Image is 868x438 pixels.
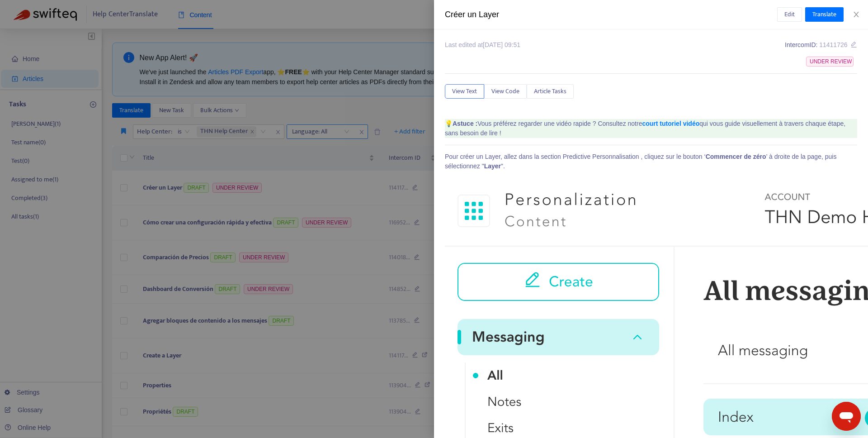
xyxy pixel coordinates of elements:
[832,402,861,431] iframe: Button to launch messaging window
[453,120,477,127] b: Astuce :
[642,120,699,127] a: court tutoriel vidéo
[784,10,795,19] span: Edit
[491,86,519,96] span: View Code
[445,40,520,50] div: Last edited at [DATE] 09:51
[806,57,854,67] span: UNDER REVIEW
[805,7,844,22] button: Translate
[850,10,863,19] button: Close
[819,41,847,48] span: 11411726
[777,7,802,22] button: Edit
[785,40,857,50] div: Intercom ID:
[812,10,836,19] span: Translate
[445,84,484,99] button: View Text
[527,84,574,99] button: Article Tasks
[534,86,566,96] span: Article Tasks
[445,9,777,21] div: Créer un Layer
[853,11,860,18] span: close
[484,84,527,99] button: View Code
[484,162,501,170] b: Layer
[706,153,766,160] b: Commencer de zéro
[445,119,857,138] p: 💡 Vous préférez regarder une vidéo rapide ? Consultez notre qui vous guide visuellement à travers...
[452,86,477,96] span: View Text
[445,152,857,171] p: Pour créer un Layer, allez dans la section Predictive Personnalisation , cliquez sur le bouton ‘ ...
